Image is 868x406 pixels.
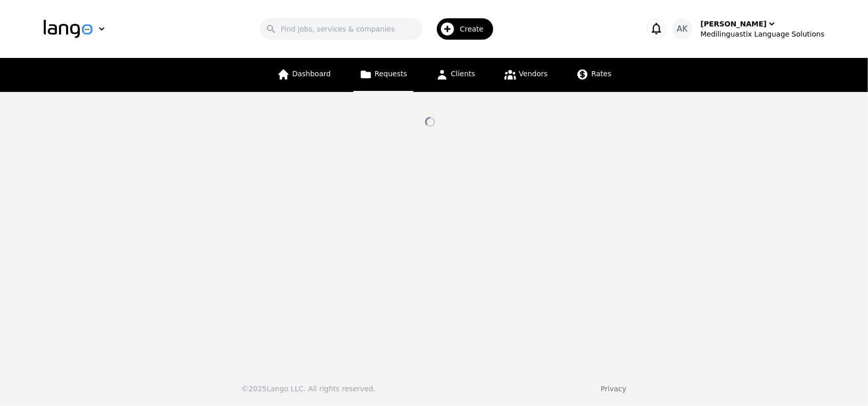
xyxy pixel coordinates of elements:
[677,23,687,35] span: AK
[375,70,407,78] span: Requests
[672,19,825,39] button: AK[PERSON_NAME]Medilinguastix Language Solutions
[601,385,626,393] a: Privacy
[451,70,475,78] span: Clients
[292,70,331,78] span: Dashboard
[260,18,423,40] input: Find jobs, services & companies
[271,58,337,92] a: Dashboard
[498,58,554,92] a: Vendors
[460,24,491,34] span: Create
[701,29,825,39] div: Medilinguastix Language Solutions
[353,58,413,92] a: Requests
[519,70,548,78] span: Vendors
[44,20,93,38] img: Logo
[591,70,611,78] span: Rates
[423,14,499,44] button: Create
[430,58,482,92] a: Clients
[242,384,375,394] div: © 2025 Lango LLC. All rights reserved.
[701,19,767,29] div: [PERSON_NAME]
[570,58,617,92] a: Rates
